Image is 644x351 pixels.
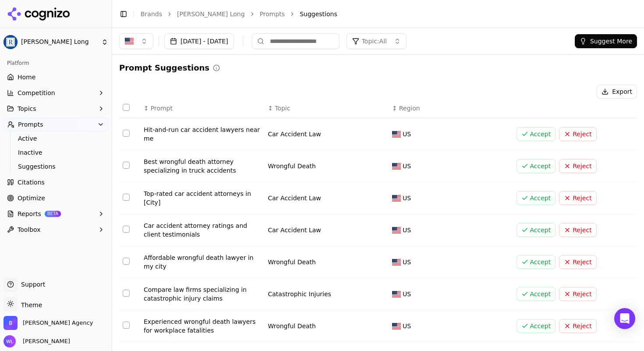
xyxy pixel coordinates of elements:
[14,146,98,159] a: Inactive
[123,104,130,111] button: Select all rows
[123,258,130,265] button: Select row 5
[125,37,134,46] img: United States
[123,194,130,201] button: Select row 3
[21,38,98,46] span: [PERSON_NAME] Long
[123,130,130,137] button: Select row 1
[4,335,70,347] button: Open user button
[517,287,556,301] button: Accept
[392,131,401,138] img: US flag
[4,335,16,347] img: Wendy Lindars
[119,62,209,74] h2: Prompt Suggestions
[4,191,108,205] a: Optimize
[14,160,98,173] a: Suggestions
[517,223,556,237] button: Accept
[268,162,386,170] div: Wrongful Death
[164,33,234,49] button: [DATE] - [DATE]
[177,10,245,18] a: [PERSON_NAME] Long
[18,280,45,289] span: Support
[123,226,130,233] button: Select row 4
[392,195,401,202] img: US flag
[18,178,45,187] span: Citations
[392,291,401,298] img: US flag
[268,130,386,138] div: Car Accident Law
[275,104,290,113] span: Topic
[268,104,386,113] div: ↕Topic
[45,211,61,217] span: BETA
[268,322,386,330] div: Wrongful Death
[4,223,108,237] button: Toolbox
[268,194,386,202] div: Car Accident Law
[517,191,556,205] button: Accept
[144,285,261,303] div: Compare law firms specializing in catastrophic injury claims
[265,99,389,118] th: Topic
[403,194,411,202] span: US
[559,255,596,269] button: Reject
[614,308,635,329] div: Open Intercom Messenger
[559,191,596,205] button: Reject
[389,99,513,118] th: Region
[4,56,108,70] div: Platform
[141,11,162,18] a: Brands
[403,130,411,138] span: US
[4,86,108,100] button: Competition
[144,157,261,175] div: Best wrongful death attorney specializing in truck accidents
[403,322,411,330] span: US
[268,258,386,266] div: Wrongful Death
[392,227,401,234] img: US flag
[19,337,70,345] span: [PERSON_NAME]
[18,194,45,202] span: Optimize
[517,127,556,141] button: Accept
[18,225,41,234] span: Toolbox
[144,104,261,113] div: ↕Prompt
[18,134,94,143] span: Active
[403,258,411,266] span: US
[4,316,93,330] button: Open organization switcher
[517,319,556,333] button: Accept
[575,34,637,48] button: Suggest More
[144,221,261,239] div: Car accident attorney ratings and client testimonials
[362,37,387,46] span: Topic: All
[18,148,94,157] span: Inactive
[4,117,108,131] button: Prompts
[144,125,261,143] div: Hit-and-run car accident lawyers near me
[18,301,42,308] span: Theme
[559,287,596,301] button: Reject
[403,226,411,234] span: US
[392,104,510,113] div: ↕Region
[123,162,130,169] button: Select row 2
[517,159,556,173] button: Accept
[403,290,411,298] span: US
[268,226,386,234] div: Car Accident Law
[559,319,596,333] button: Reject
[4,175,108,189] a: Citations
[597,85,637,99] button: Export
[268,290,386,298] div: Catastrophic Injuries
[14,132,98,145] a: Active
[18,120,43,129] span: Prompts
[392,163,401,170] img: US flag
[403,162,411,170] span: US
[517,255,556,269] button: Accept
[151,104,173,113] span: Prompt
[123,322,130,329] button: Select row 7
[144,317,261,335] div: Experienced wrongful death lawyers for workplace fatalities
[18,209,41,218] span: Reports
[18,73,35,82] span: Home
[4,70,108,84] a: Home
[260,10,285,18] a: Prompts
[392,323,401,330] img: US flag
[4,35,18,49] img: Regan Zambri Long
[4,102,108,116] button: Topics
[559,223,596,237] button: Reject
[399,104,420,113] span: Region
[141,10,619,18] nav: breadcrumb
[123,290,130,297] button: Select row 6
[392,259,401,266] img: US flag
[559,127,596,141] button: Reject
[300,10,337,18] span: Suggestions
[4,207,108,221] button: ReportsBETA
[144,189,261,207] div: Top-rated car accident attorneys in [City]
[23,319,93,327] span: Bob Agency
[4,316,18,330] img: Bob Agency
[18,162,94,171] span: Suggestions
